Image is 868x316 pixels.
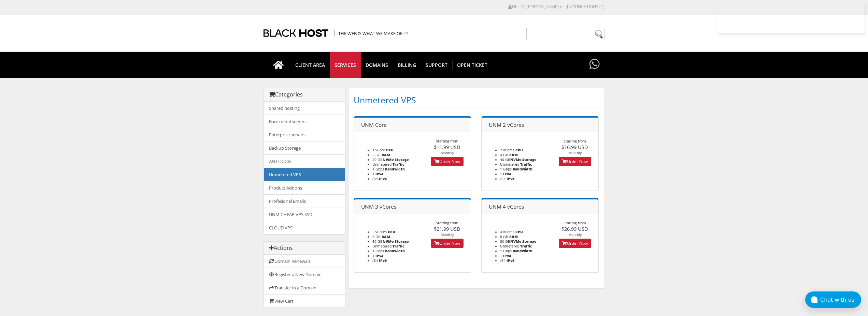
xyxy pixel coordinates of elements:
[500,171,502,176] span: 1
[264,268,345,281] a: Register a New Domain
[361,52,393,78] a: Domains
[372,229,387,234] span: 3 vCores
[264,194,345,208] a: Profesional Emails
[526,28,605,40] input: Need help?
[520,244,532,249] b: Traffic
[372,244,392,249] span: Unmetered
[264,128,345,141] a: Enterprise servers
[372,253,374,258] span: 1
[510,239,521,244] b: NVMe
[354,93,599,107] h1: Unmetered VPS
[388,229,395,234] b: CPU
[522,157,536,162] b: Storage
[264,281,345,295] a: Transfer in a Domain
[383,239,394,244] b: NVMe
[503,253,511,258] b: IPv4
[500,244,519,249] span: Unmetered
[264,102,345,115] a: Shared hosting
[386,148,394,152] b: CPU
[372,176,378,181] span: /64
[503,171,511,176] b: IPv4
[588,52,601,77] a: Have questions?
[361,203,396,210] span: UNM 3 vCores
[434,225,460,232] span: $21.99 USD
[266,52,291,78] a: Go to homepage
[385,249,405,253] b: Bandwidth
[421,52,453,78] a: Support
[424,139,471,155] div: Starting from Monthly
[559,157,591,166] a: Order Now
[264,115,345,128] a: Bare metal servers
[264,154,345,168] a: ANTI-DDoS
[421,60,453,70] span: Support
[382,152,390,157] b: RAM
[520,162,532,167] b: Traffic
[379,258,387,263] b: IPv6
[330,60,361,70] span: SERVICES
[264,141,345,155] a: Backup Storage
[264,168,345,181] a: Unmetered VPS
[395,157,409,162] b: Storage
[290,52,330,78] a: CLIENT AREA
[500,234,508,239] span: 8 GB
[509,234,518,239] b: RAM
[361,121,387,129] span: UNM Core
[383,157,394,162] b: NVMe
[500,249,512,253] span: 1 Gbps
[508,4,562,10] a: Hello, [PERSON_NAME]
[382,234,390,239] b: RAM
[434,144,460,150] span: $11.99 USD
[500,258,506,263] span: /64
[372,171,374,176] span: 1
[500,239,521,244] span: 80 GB
[552,221,598,237] div: Starting from Monthly
[375,253,383,258] b: IPv4
[500,162,519,167] span: Unmetered
[379,176,387,181] b: IPv6
[290,60,330,70] span: CLIENT AREA
[393,162,404,167] b: Traffic
[372,249,384,253] span: 1 Gbps
[500,167,512,171] span: 1 Gbps
[500,148,514,152] span: 2 vCores
[372,239,394,244] span: 60 GB
[361,60,393,70] span: Domains
[330,52,361,78] a: SERVICES
[500,152,508,157] span: 4 GB
[375,171,383,176] b: IPv4
[372,162,392,167] span: Unmetered
[393,244,404,249] b: Traffic
[452,60,492,70] span: Open Ticket
[393,52,421,78] a: Billing
[561,144,588,150] span: $16.99 USD
[372,234,381,239] span: 6 GB
[515,148,523,152] b: CPU
[510,157,521,162] b: NVMe
[372,152,381,157] span: 2 GB
[559,239,591,248] a: Order Now
[269,92,340,98] h3: Categories
[567,4,604,10] a: Notifications (1)
[335,30,408,36] span: The Web is what we make of it!
[489,203,524,210] span: UNM 4 vCores
[431,157,464,166] a: Order Now
[264,255,345,268] a: Domain Renewals
[513,167,532,171] b: Bandwidth
[264,221,345,234] a: CLOUD VPS
[385,167,405,171] b: Bandwidth
[372,258,378,263] span: /64
[805,291,861,308] button: Chat with us
[264,294,345,307] a: View Cart
[507,258,514,263] b: IPv6
[424,221,471,237] div: Starting from Monthly
[264,208,345,221] a: UNM CHEAP VPS SSD
[509,152,518,157] b: RAM
[507,176,514,181] b: IPv6
[372,148,385,152] span: 1 vCore
[500,253,502,258] span: 1
[513,249,532,253] b: Bandwidth
[500,176,506,181] span: /64
[561,225,588,232] span: $26.99 USD
[515,229,523,234] b: CPU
